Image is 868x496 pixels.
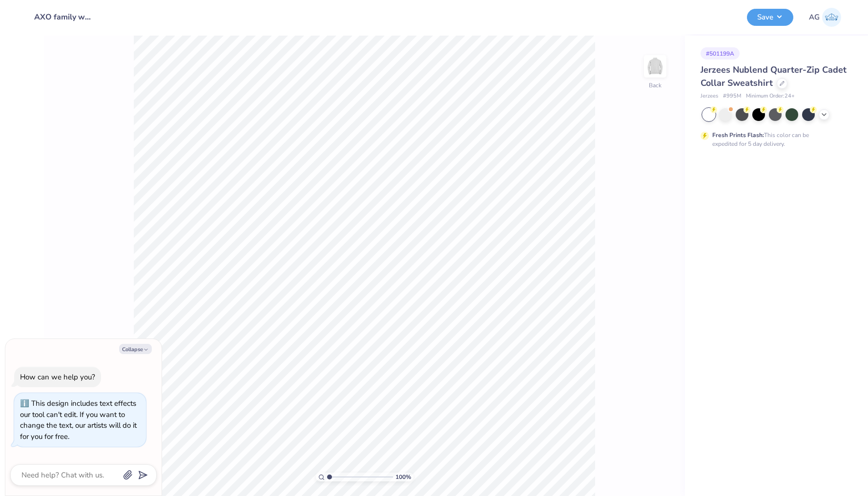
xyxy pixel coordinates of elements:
[712,131,764,139] strong: Fresh Prints Flash:
[20,398,137,441] div: This design includes text effects our tool can't edit. If you want to change the text, our artist...
[395,473,411,481] span: 100 %
[20,372,95,382] div: How can we help you?
[119,344,152,354] button: Collapse
[645,57,665,76] img: Back
[822,8,841,27] img: Anna Gearhart
[701,64,847,89] span: Jerzees Nublend Quarter-Zip Cadet Collar Sweatshirt
[809,8,841,27] a: AG
[27,7,99,27] input: Untitled Design
[747,9,793,26] button: Save
[701,47,740,60] div: # 501199A
[649,81,661,90] div: Back
[712,131,832,148] div: This color can be expedited for 5 day delivery.
[746,92,795,100] span: Minimum Order: 24 +
[809,12,820,23] span: AG
[701,92,718,100] span: Jerzees
[723,92,741,100] span: # 995M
